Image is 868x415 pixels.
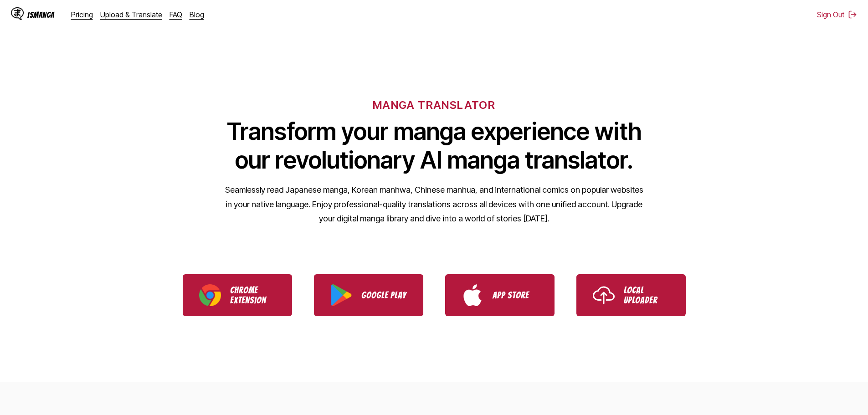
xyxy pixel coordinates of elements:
p: App Store [493,290,538,300]
img: IsManga Logo [11,7,24,20]
h1: Transform your manga experience with our revolutionary AI manga translator. [225,117,644,174]
div: IsManga [27,10,55,19]
a: Upload & Translate [100,10,162,19]
img: Upload icon [593,284,615,306]
a: Download IsManga from App Store [445,274,555,316]
p: Chrome Extension [230,285,276,305]
a: Download IsManga Chrome Extension [183,274,292,316]
a: Use IsManga Local Uploader [576,274,686,316]
img: Chrome logo [199,284,221,306]
a: Download IsManga from Google Play [314,274,423,316]
p: Seamlessly read Japanese manga, Korean manhwa, Chinese manhua, and international comics on popula... [225,183,644,226]
p: Google Play [361,290,407,300]
a: Blog [190,10,204,19]
a: Pricing [71,10,93,19]
h6: MANGA TRANSLATOR [373,98,495,112]
img: App Store logo [462,284,483,306]
button: Sign Out [817,10,857,19]
a: IsManga LogoIsManga [11,7,71,22]
p: Local Uploader [624,285,669,305]
a: FAQ [169,10,182,19]
img: Google Play logo [330,284,352,306]
img: Sign out [848,10,857,19]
